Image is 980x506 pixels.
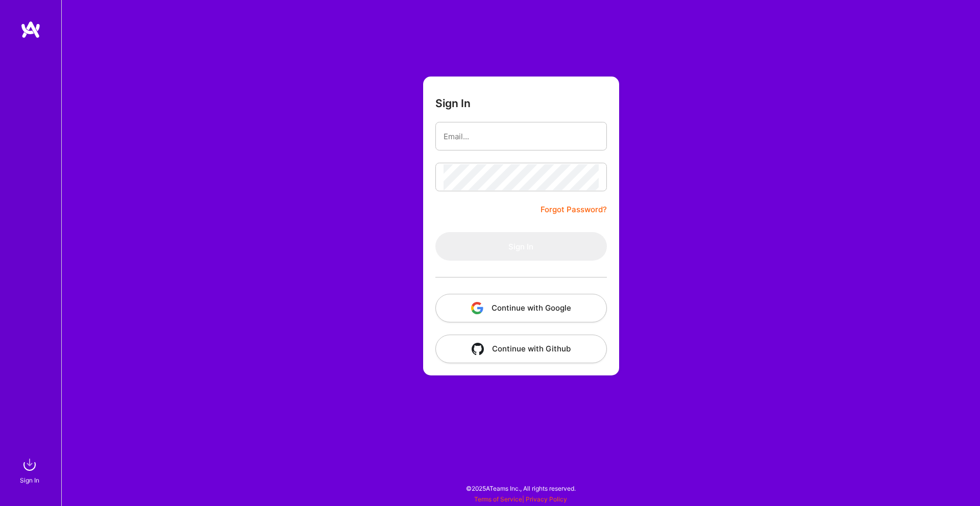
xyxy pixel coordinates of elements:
[21,454,40,486] a: sign inSign In
[474,495,567,503] span: |
[19,454,40,475] img: sign in
[472,343,484,355] img: icon
[20,475,39,486] div: Sign In
[61,475,980,501] div: © 2025 ATeams Inc., All rights reserved.
[435,232,607,261] button: Sign In
[444,123,599,149] input: Email...
[435,97,471,110] h3: Sign In
[435,294,607,322] button: Continue with Google
[474,495,522,503] a: Terms of Service
[541,204,607,216] a: Forgot Password?
[20,20,41,39] img: logo
[471,302,483,314] img: icon
[526,495,567,503] a: Privacy Policy
[435,335,607,363] button: Continue with Github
